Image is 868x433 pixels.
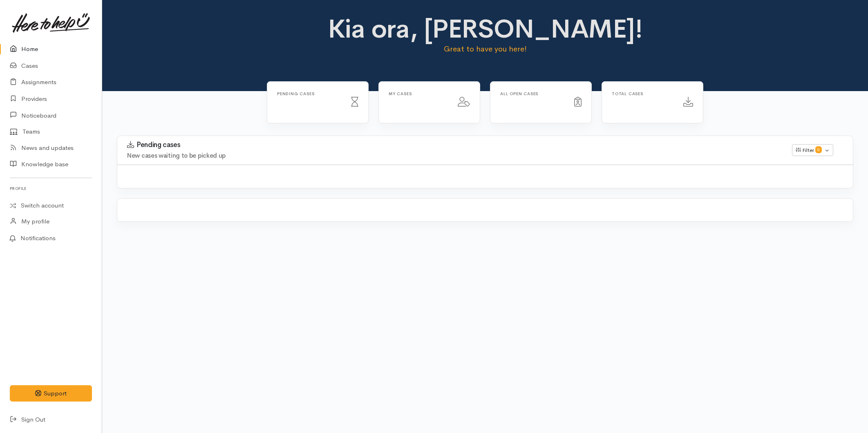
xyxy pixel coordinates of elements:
[304,43,667,55] p: Great to have you here!
[612,92,673,96] h6: Total cases
[277,92,341,96] h6: Pending cases
[127,152,782,159] h4: New cases waiting to be picked up
[304,15,667,43] h1: Kia ora, [PERSON_NAME]!
[792,144,833,156] button: Filter0
[815,146,822,153] span: 0
[127,141,782,149] h3: Pending cases
[500,92,564,96] h6: All Open cases
[10,183,92,194] h6: Profile
[10,385,92,402] button: Support
[389,92,448,96] h6: My cases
